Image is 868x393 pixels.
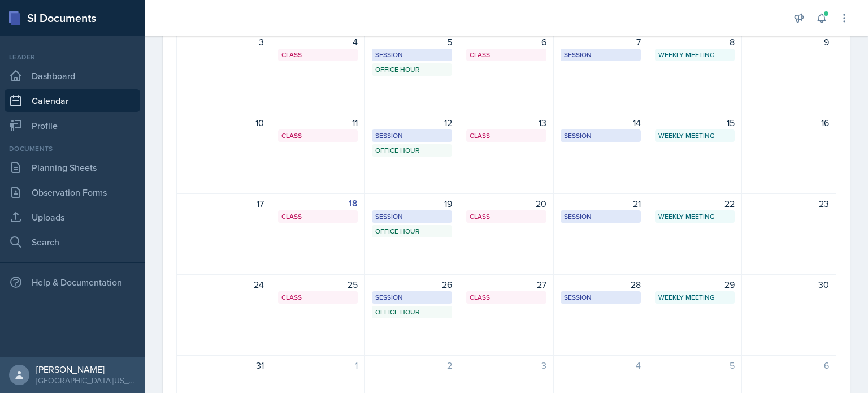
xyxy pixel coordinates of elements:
div: Session [564,211,637,222]
div: 3 [184,35,264,49]
a: Observation Forms [5,181,140,204]
div: Class [281,211,355,222]
div: Class [470,292,543,303]
div: 23 [749,197,829,210]
div: 27 [466,278,546,291]
div: [PERSON_NAME] [36,364,136,375]
div: Office Hour [375,226,449,236]
div: Help & Documentation [5,271,140,293]
div: Weekly Meeting [658,292,732,303]
a: Dashboard [5,64,140,87]
div: 3 [466,359,546,372]
div: 4 [561,359,641,372]
div: [GEOGRAPHIC_DATA][US_STATE] in [GEOGRAPHIC_DATA] [36,375,136,386]
div: 10 [184,116,264,129]
div: Session [375,131,449,141]
div: Class [281,50,355,60]
div: 6 [466,35,546,49]
div: 25 [278,278,358,291]
div: Weekly Meeting [658,211,732,222]
div: 16 [749,116,829,129]
div: Office Hour [375,307,449,317]
div: 20 [466,197,546,210]
div: Class [281,292,355,303]
div: 1 [278,359,358,372]
div: Session [375,211,449,222]
div: Session [375,292,449,303]
div: 21 [561,197,641,210]
div: 9 [749,35,829,49]
a: Search [5,231,140,253]
div: 7 [561,35,641,49]
div: 17 [184,197,264,210]
div: Weekly Meeting [658,131,732,141]
div: 31 [184,359,264,372]
div: 6 [749,359,829,372]
div: 11 [278,116,358,129]
div: Documents [5,144,140,154]
div: 5 [655,359,735,372]
div: 30 [749,278,829,291]
div: Class [470,211,543,222]
a: Planning Sheets [5,156,140,179]
div: Session [375,50,449,60]
div: 28 [561,278,641,291]
div: 22 [655,197,735,210]
div: 18 [278,197,358,210]
div: Class [470,50,543,60]
div: Office Hour [375,64,449,75]
a: Calendar [5,89,140,112]
div: Session [564,292,637,303]
div: 8 [655,35,735,49]
a: Uploads [5,206,140,228]
div: Office Hour [375,145,449,156]
div: Session [564,131,637,141]
div: 13 [466,116,546,129]
div: 24 [184,278,264,291]
div: 15 [655,116,735,129]
div: Class [281,131,355,141]
div: 26 [372,278,452,291]
div: 5 [372,35,452,49]
div: Session [564,50,637,60]
div: 12 [372,116,452,129]
div: Weekly Meeting [658,50,732,60]
div: Leader [5,52,140,62]
div: 14 [561,116,641,129]
div: 19 [372,197,452,210]
div: 4 [278,35,358,49]
div: 2 [372,359,452,372]
div: 29 [655,278,735,291]
div: Class [470,131,543,141]
a: Profile [5,114,140,137]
